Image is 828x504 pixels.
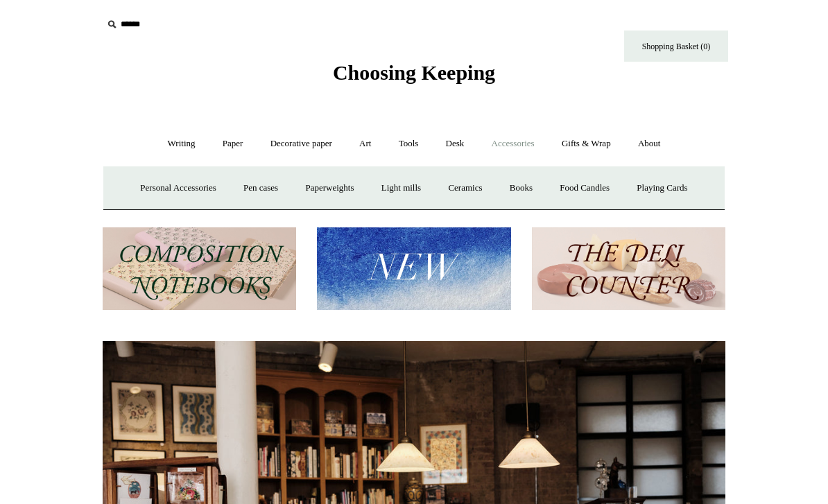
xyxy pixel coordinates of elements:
a: Books [497,170,545,207]
a: Art [347,125,383,162]
a: Personal Accessories [128,170,228,207]
a: Ceramics [435,170,494,207]
a: Paperweights [293,170,366,207]
img: 202302 Composition ledgers.jpg__PID:69722ee6-fa44-49dd-a067-31375e5d54ec [103,227,296,310]
span: Choosing Keeping [333,61,495,84]
img: New.jpg__PID:f73bdf93-380a-4a35-bcfe-7823039498e1 [317,227,510,310]
a: Decorative paper [258,125,345,162]
a: Pen cases [231,170,291,207]
a: Paper [210,125,256,162]
a: Shopping Basket (0) [624,31,728,62]
a: Desk [433,125,477,162]
a: Accessories [479,125,547,162]
img: The Deli Counter [532,227,725,310]
a: Food Candles [547,170,622,207]
a: Gifts & Wrap [549,125,623,162]
a: Playing Cards [624,170,700,207]
a: Writing [155,125,208,162]
a: Choosing Keeping [333,72,495,82]
a: About [626,125,673,162]
a: Tools [386,125,431,162]
a: Light mills [369,170,433,207]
